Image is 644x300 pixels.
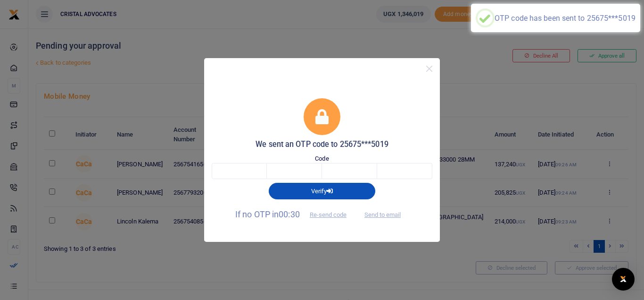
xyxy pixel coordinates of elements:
[612,268,635,291] div: Open Intercom Messenger
[269,183,375,199] button: Verify
[495,14,636,23] div: OTP code has been sent to 25675***5019
[212,140,432,149] h5: We sent an OTP code to 25675***5019
[279,209,300,219] span: 00:30
[422,62,436,76] button: Close
[235,209,355,219] span: If no OTP in
[315,154,329,163] label: Code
